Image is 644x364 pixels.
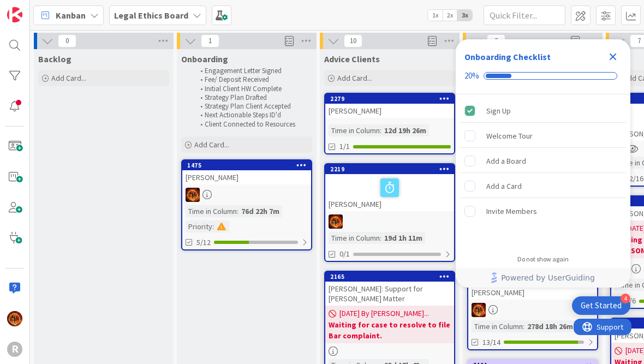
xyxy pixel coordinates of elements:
div: 19d 1h 11m [381,232,425,244]
li: Fee/ Deposit Received [194,75,311,84]
div: Footer [456,268,630,288]
div: 20% [464,71,479,81]
span: 2x [443,10,457,21]
div: Welcome Tour [486,129,533,142]
span: 3 [487,34,505,47]
div: [PERSON_NAME] [182,170,311,184]
div: Checklist progress: 20% [464,71,622,81]
div: Do not show again [517,255,569,264]
img: TR [472,303,486,317]
div: TR [468,303,597,317]
div: Open Get Started checklist, remaining modules: 4 [572,296,630,315]
span: Powered by UserGuiding [501,271,595,284]
li: Initial Client HW Complete [194,85,311,93]
input: Quick Filter... [484,5,565,25]
div: [PERSON_NAME] [325,174,454,211]
div: Time in Column [186,205,237,217]
div: Add a Card [486,180,522,193]
div: 2219[PERSON_NAME] [325,164,454,211]
a: Powered by UserGuiding [461,268,625,288]
span: Support [23,2,50,15]
span: 5/12 [196,237,211,248]
div: Get Started [581,300,622,311]
div: Time in Column [472,320,523,332]
div: 2279[PERSON_NAME] [325,94,454,118]
div: Welcome Tour is incomplete. [460,124,626,148]
div: [PERSON_NAME]: Support for [PERSON_NAME] Matter [325,282,454,306]
b: Legal Ethics Board [114,10,188,21]
span: : [380,232,381,244]
div: Sign Up [486,104,511,117]
span: : [523,320,524,332]
div: [PERSON_NAME] [468,285,597,300]
div: 2219 [325,164,454,174]
span: 0 [58,34,76,47]
div: 2165 [330,273,454,281]
li: Strategy Plan Client Accepted [194,102,311,111]
img: Visit kanbanzone.com [7,7,22,22]
div: Add a Board is incomplete. [460,149,626,173]
div: 76d 22h 7m [238,205,282,217]
span: 1x [428,10,443,21]
div: Invite Members [486,205,537,218]
div: Priority [186,220,212,232]
div: Close Checklist [604,48,622,65]
div: R [7,342,22,357]
span: 3x [457,10,472,21]
div: 1475 [187,162,311,169]
div: 2219 [330,165,454,173]
div: 1475[PERSON_NAME] [182,160,311,184]
span: 12/16 [625,173,643,184]
img: TR [7,311,22,326]
div: Add a Card is incomplete. [460,174,626,198]
div: 2279 [330,95,454,103]
div: 278d 18h 26m [524,320,576,332]
div: TR [182,188,311,202]
div: 2165[PERSON_NAME]: Support for [PERSON_NAME] Matter [325,272,454,306]
span: Backlog [38,53,71,64]
span: : [380,124,381,136]
span: 1 [201,34,219,47]
div: Invite Members is incomplete. [460,199,626,223]
div: 2165 [325,272,454,282]
div: [PERSON_NAME] [325,104,454,118]
span: 1/1 [339,141,350,152]
span: : [212,220,214,232]
img: TR [186,188,200,202]
span: 0/1 [339,248,350,260]
div: TR [325,214,454,229]
li: Client Connected to Resources [194,120,311,129]
span: 13/14 [482,337,500,348]
div: Time in Column [329,124,380,136]
div: Add a Board [486,154,526,168]
span: Onboarding [181,53,228,64]
div: 12d 19h 26m [381,124,429,136]
div: Checklist items [456,94,630,248]
li: Strategy Plan Drafted [194,93,311,102]
span: Advice Clients [324,53,380,64]
div: 4 [621,294,630,303]
span: Add Card... [51,73,86,83]
div: Onboarding Checklist [464,50,551,63]
img: TR [329,214,343,229]
div: Time in Column [329,232,380,244]
span: Kanban [56,9,86,22]
span: Add Card... [337,73,372,83]
span: 10 [344,34,362,47]
span: Add Card... [194,140,229,150]
span: 2/6 [625,295,636,307]
div: Sign Up is complete. [460,99,626,123]
div: 1475 [182,160,311,170]
li: Engagement Letter Signed [194,67,311,75]
b: Waiting for case to resolve to file Bar complaint. [329,319,451,341]
div: 2279 [325,94,454,104]
li: Next Actionable Steps ID'd [194,111,311,120]
span: [DATE] By [PERSON_NAME]... [339,308,429,319]
div: Checklist Container [456,39,630,288]
span: : [237,205,238,217]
